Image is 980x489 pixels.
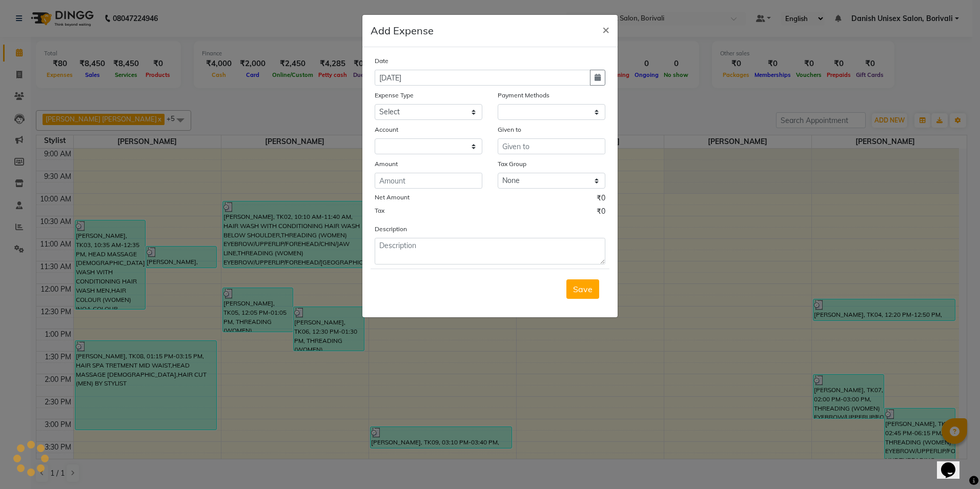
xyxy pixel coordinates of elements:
label: Tax Group [498,159,526,169]
h5: Add Expense [371,23,434,38]
span: ₹0 [597,206,605,219]
label: Payment Methods [498,91,549,100]
button: Save [566,279,599,299]
span: ₹0 [597,193,605,206]
span: Save [573,284,593,294]
span: × [602,22,609,37]
label: Description [375,225,407,234]
input: Amount [375,173,482,189]
label: Expense Type [375,91,414,100]
iframe: chat widget [937,448,970,479]
label: Tax [375,206,384,215]
label: Given to [498,125,521,134]
input: Given to [498,138,605,154]
label: Amount [375,159,398,169]
button: Close [594,15,618,44]
label: Date [375,56,389,66]
label: Account [375,125,398,134]
label: Net Amount [375,193,410,202]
